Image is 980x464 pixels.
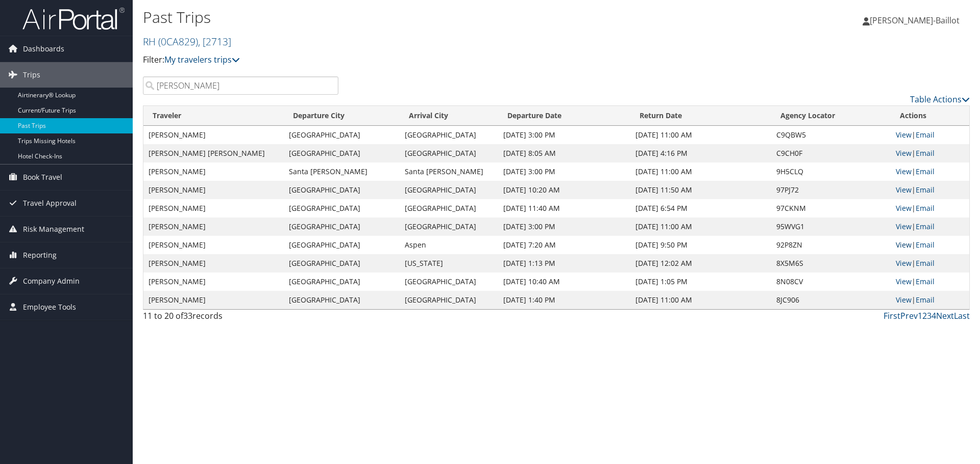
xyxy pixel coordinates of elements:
[916,277,935,286] a: Email
[916,167,935,176] a: Email
[630,199,771,217] td: [DATE] 6:54 PM
[884,310,900,321] a: First
[143,7,694,28] h1: Past Trips
[936,310,954,321] a: Next
[916,130,935,140] a: Email
[284,217,399,236] td: [GEOGRAPHIC_DATA]
[630,162,771,181] td: [DATE] 11:00 AM
[896,185,912,195] a: View
[400,126,498,144] td: [GEOGRAPHIC_DATA]
[771,254,891,272] td: 8X5M6S
[891,254,969,272] td: |
[284,144,399,162] td: [GEOGRAPHIC_DATA]
[916,185,935,195] a: Email
[771,144,891,162] td: C9CH0F
[896,222,912,231] a: View
[771,217,891,236] td: 95WVG1
[284,126,399,144] td: [GEOGRAPHIC_DATA]
[143,236,284,254] td: [PERSON_NAME]
[630,272,771,291] td: [DATE] 1:05 PM
[143,126,284,144] td: [PERSON_NAME]
[630,217,771,236] td: [DATE] 11:00 AM
[916,240,935,250] a: Email
[891,272,969,291] td: |
[400,217,498,236] td: [GEOGRAPHIC_DATA]
[23,216,84,242] span: Risk Management
[284,199,399,217] td: [GEOGRAPHIC_DATA]
[771,126,891,144] td: C9QBW5
[916,258,935,268] a: Email
[284,181,399,199] td: [GEOGRAPHIC_DATA]
[932,310,936,321] a: 4
[630,126,771,144] td: [DATE] 11:00 AM
[916,203,935,213] a: Email
[143,106,284,126] th: Traveler: activate to sort column ascending
[143,291,284,309] td: [PERSON_NAME]
[400,272,498,291] td: [GEOGRAPHIC_DATA]
[630,144,771,162] td: [DATE] 4:16 PM
[143,144,284,162] td: [PERSON_NAME] [PERSON_NAME]
[498,291,631,309] td: [DATE] 1:40 PM
[400,199,498,217] td: [GEOGRAPHIC_DATA]
[630,291,771,309] td: [DATE] 11:00 AM
[23,190,77,216] span: Travel Approval
[400,106,498,126] th: Arrival City: activate to sort column ascending
[891,291,969,309] td: |
[143,254,284,272] td: [PERSON_NAME]
[143,181,284,199] td: [PERSON_NAME]
[771,181,891,199] td: 97PJ72
[771,199,891,217] td: 97CKNM
[143,53,694,67] p: Filter:
[23,294,76,320] span: Employee Tools
[891,162,969,181] td: |
[400,144,498,162] td: [GEOGRAPHIC_DATA]
[896,203,912,213] a: View
[498,217,631,236] td: [DATE] 3:00 PM
[164,54,240,65] a: My travelers trips
[400,181,498,199] td: [GEOGRAPHIC_DATA]
[771,236,891,254] td: 92P8ZN
[891,106,969,126] th: Actions
[900,310,918,321] a: Prev
[23,62,40,88] span: Trips
[143,272,284,291] td: [PERSON_NAME]
[284,254,399,272] td: [GEOGRAPHIC_DATA]
[498,144,631,162] td: [DATE] 8:05 AM
[896,148,912,158] a: View
[896,240,912,250] a: View
[891,181,969,199] td: |
[896,295,912,305] a: View
[922,310,927,321] a: 2
[143,217,284,236] td: [PERSON_NAME]
[143,35,231,48] a: RH
[771,291,891,309] td: 8JC906
[23,165,62,190] span: Book Travel
[400,162,498,181] td: Santa [PERSON_NAME]
[918,310,922,321] a: 1
[896,130,912,140] a: View
[896,277,912,286] a: View
[891,126,969,144] td: |
[916,222,935,231] a: Email
[891,144,969,162] td: |
[771,162,891,181] td: 9H5CLQ
[284,106,399,126] th: Departure City: activate to sort column ascending
[498,199,631,217] td: [DATE] 11:40 AM
[916,148,935,158] a: Email
[143,162,284,181] td: [PERSON_NAME]
[927,310,932,321] a: 3
[891,199,969,217] td: |
[498,162,631,181] td: [DATE] 3:00 PM
[284,236,399,254] td: [GEOGRAPHIC_DATA]
[143,76,338,95] input: Search Traveler or Arrival City
[400,236,498,254] td: Aspen
[498,272,631,291] td: [DATE] 10:40 AM
[400,254,498,272] td: [US_STATE]
[863,5,970,36] a: [PERSON_NAME]-Baillot
[284,162,399,181] td: Santa [PERSON_NAME]
[284,291,399,309] td: [GEOGRAPHIC_DATA]
[183,310,192,321] span: 33
[630,181,771,199] td: [DATE] 11:50 AM
[284,272,399,291] td: [GEOGRAPHIC_DATA]
[630,236,771,254] td: [DATE] 9:50 PM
